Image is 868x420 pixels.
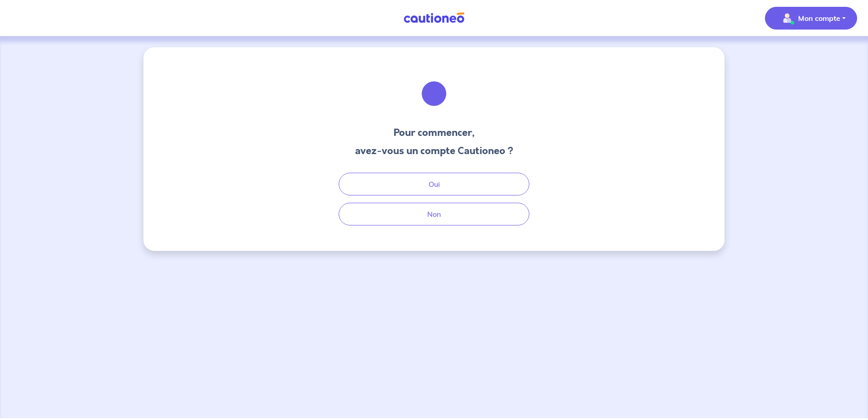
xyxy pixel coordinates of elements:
h3: avez-vous un compte Cautioneo ? [355,144,513,158]
img: illu_welcome.svg [409,69,459,118]
button: illu_account_valid_menu.svgMon compte [765,7,857,30]
p: Mon compte [798,13,840,24]
h3: Pour commencer, [355,125,513,140]
button: Oui [339,173,529,195]
button: Non [339,203,529,225]
img: Cautioneo [400,12,468,24]
img: illu_account_valid_menu.svg [780,11,794,25]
